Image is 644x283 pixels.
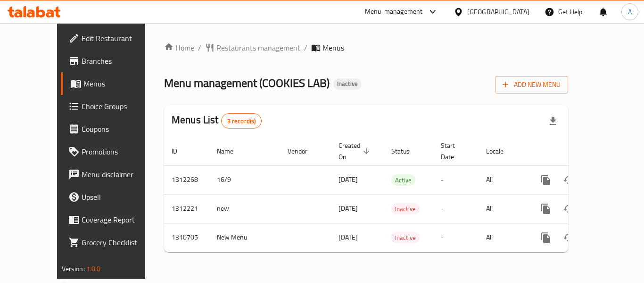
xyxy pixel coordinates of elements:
span: Coupons [82,123,157,135]
a: Coverage Report [61,208,165,231]
button: Change Status [557,197,580,220]
h2: Menus List [172,113,262,129]
li: / [198,42,201,53]
a: Menu disclaimer [61,163,165,186]
a: Restaurants management [205,42,300,53]
div: Menu-management [365,6,423,17]
td: - [433,194,479,223]
span: Status [391,146,422,157]
span: Upsell [82,191,157,203]
span: Menus [322,42,344,53]
td: - [433,165,479,194]
span: Version: [62,263,85,275]
a: Branches [61,50,165,72]
td: 1312268 [164,165,209,194]
span: Promotions [82,146,157,157]
td: All [479,194,527,223]
span: A [628,7,632,17]
button: Change Status [557,169,580,191]
div: Active [391,174,415,186]
span: Vendor [288,146,320,157]
span: Menu disclaimer [82,169,157,180]
span: Active [391,175,415,186]
span: Inactive [391,232,420,243]
span: Locale [486,146,516,157]
button: Add New Menu [495,76,568,94]
nav: breadcrumb [164,42,568,53]
li: / [304,42,307,53]
span: [DATE] [339,231,358,243]
span: Menus [83,78,157,89]
td: 1310705 [164,223,209,252]
span: Name [217,146,246,157]
a: Menus [61,72,165,95]
button: more [535,169,557,191]
span: 1.0.0 [86,263,101,275]
td: - [433,223,479,252]
td: 16/9 [209,165,280,194]
span: Choice Groups [82,101,157,112]
div: [GEOGRAPHIC_DATA] [467,7,529,17]
span: Coverage Report [82,214,157,225]
td: All [479,165,527,194]
span: Menu management ( COOKIES LAB ) [164,72,330,94]
a: Upsell [61,186,165,208]
a: Grocery Checklist [61,231,165,254]
div: Inactive [391,203,420,214]
button: Change Status [557,226,580,249]
span: Inactive [391,204,420,214]
div: Inactive [391,232,420,243]
td: 1312221 [164,194,209,223]
span: 3 record(s) [222,117,262,126]
span: Created On [339,140,372,163]
table: enhanced table [164,137,633,252]
span: Grocery Checklist [82,237,157,248]
span: [DATE] [339,173,358,186]
div: Export file [542,110,564,132]
button: more [535,197,557,220]
td: All [479,223,527,252]
span: [DATE] [339,202,358,214]
span: ID [172,146,190,157]
div: Total records count [221,113,262,129]
a: Choice Groups [61,95,165,118]
span: Branches [82,55,157,67]
th: Actions [527,137,633,166]
span: Add New Menu [503,79,561,91]
span: Restaurants management [216,42,300,53]
a: Promotions [61,140,165,163]
td: new [209,194,280,223]
a: Home [164,42,194,53]
span: Start Date [441,140,467,163]
a: Edit Restaurant [61,27,165,50]
div: Inactive [333,78,362,90]
a: Coupons [61,118,165,140]
td: New Menu [209,223,280,252]
span: Edit Restaurant [82,33,157,44]
button: more [535,226,557,249]
span: Inactive [333,80,362,88]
